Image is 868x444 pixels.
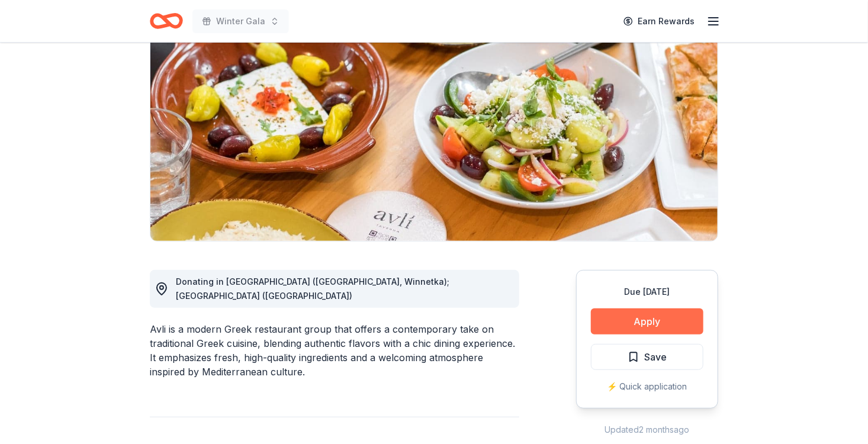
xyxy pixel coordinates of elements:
img: Image for Avli [150,15,718,241]
a: Home [150,7,183,35]
span: Donating in [GEOGRAPHIC_DATA] ([GEOGRAPHIC_DATA], Winnetka); [GEOGRAPHIC_DATA] ([GEOGRAPHIC_DATA]) [176,276,449,301]
div: Updated 2 months ago [576,423,718,437]
button: Winter Gala [192,9,289,33]
div: Due [DATE] [591,285,703,299]
div: Avli is a modern Greek restaurant group that offers a contemporary take on traditional Greek cuis... [150,322,519,379]
button: Save [591,344,703,370]
button: Apply [591,308,703,334]
a: Earn Rewards [616,11,702,32]
span: Save [644,349,667,365]
div: ⚡️ Quick application [591,379,703,394]
span: Winter Gala [216,14,265,28]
